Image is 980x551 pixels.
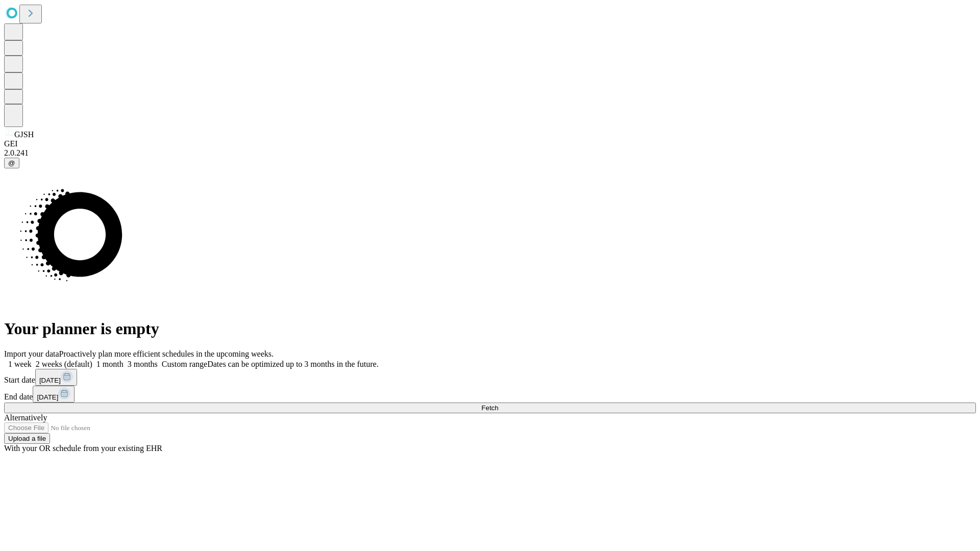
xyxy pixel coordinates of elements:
span: [DATE] [37,393,58,401]
button: [DATE] [33,386,75,403]
span: Dates can be optimized up to 3 months in the future. [207,360,378,368]
span: Import your data [4,349,59,358]
button: @ [4,158,19,168]
button: [DATE] [35,369,77,386]
div: 2.0.241 [4,148,976,158]
span: Proactively plan more efficient schedules in the upcoming weeks. [59,349,274,358]
span: 2 weeks (default) [36,360,92,368]
span: With your OR schedule from your existing EHR [4,444,162,453]
span: 3 months [128,360,158,368]
div: End date [4,386,976,403]
button: Upload a file [4,433,50,444]
span: Fetch [481,404,498,412]
span: 1 week [8,360,32,368]
button: Fetch [4,403,976,413]
div: Start date [4,369,976,386]
span: @ [8,159,15,167]
span: Alternatively [4,413,47,422]
span: GJSH [14,130,34,139]
span: 1 month [96,360,124,368]
div: GEI [4,139,976,148]
span: Custom range [162,360,207,368]
h1: Your planner is empty [4,319,976,338]
span: [DATE] [39,377,61,384]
